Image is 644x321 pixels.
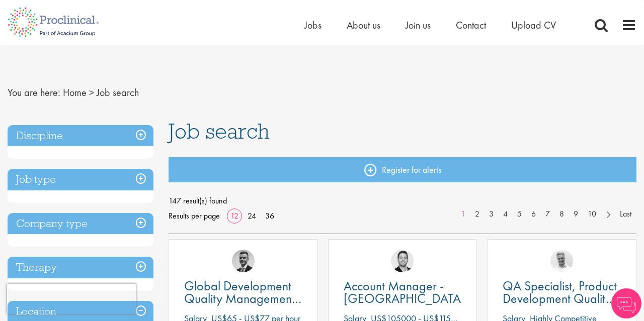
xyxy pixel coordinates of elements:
a: 8 [554,208,569,220]
a: 7 [540,208,555,220]
iframe: reCAPTCHA [7,284,136,314]
a: Register for alerts [169,157,636,182]
a: 6 [526,208,541,220]
h3: Therapy [8,257,153,278]
span: QA Specialist, Product Development Quality (PDQ) [503,277,617,319]
a: Contact [456,19,486,32]
a: 4 [498,208,513,220]
h3: Job type [8,169,153,190]
span: Global Development Quality Management (GCP) [184,277,301,319]
a: breadcrumb link [63,86,87,99]
a: Global Development Quality Management (GCP) [184,280,302,305]
a: 12 [227,210,242,221]
a: Last [615,208,636,220]
img: Chatbot [611,288,641,318]
a: 36 [262,210,278,221]
a: 2 [470,208,485,220]
a: Account Manager - [GEOGRAPHIC_DATA] [344,280,462,305]
a: 10 [583,208,601,220]
a: 5 [512,208,527,220]
a: QA Specialist, Product Development Quality (PDQ) [503,280,621,305]
a: About us [347,19,380,32]
a: 3 [484,208,499,220]
a: Join us [406,19,431,32]
a: Upload CV [511,19,556,32]
img: Alex Bill [232,250,255,272]
a: Jobs [304,19,321,32]
a: 24 [244,210,260,221]
a: 9 [569,208,583,220]
span: 147 result(s) found [169,193,636,208]
img: Parker Jensen [391,250,414,272]
span: Account Manager - [GEOGRAPHIC_DATA] [344,277,465,307]
img: Joshua Bye [550,250,573,272]
h3: Company type [8,213,153,235]
span: Job search [169,118,270,145]
span: You are here: [8,86,60,99]
span: > [89,86,94,99]
span: Job search [97,86,139,99]
h3: Discipline [8,125,153,147]
a: 1 [456,208,470,220]
span: Results per page [169,208,220,224]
